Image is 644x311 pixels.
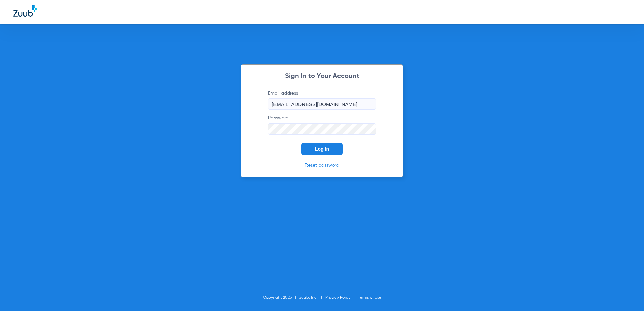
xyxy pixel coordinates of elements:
[305,163,339,168] a: Reset password
[325,296,350,300] a: Privacy Policy
[358,296,381,300] a: Terms of Use
[299,294,325,301] li: Zuub, Inc.
[258,73,386,80] h2: Sign In to Your Account
[268,98,376,110] input: Email address
[268,123,376,135] input: Password
[610,279,644,311] iframe: Chat Widget
[315,146,329,152] span: Log In
[263,294,299,301] li: Copyright 2025
[13,5,37,17] img: Zuub Logo
[268,115,376,135] label: Password
[268,90,376,110] label: Email address
[301,143,343,155] button: Log In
